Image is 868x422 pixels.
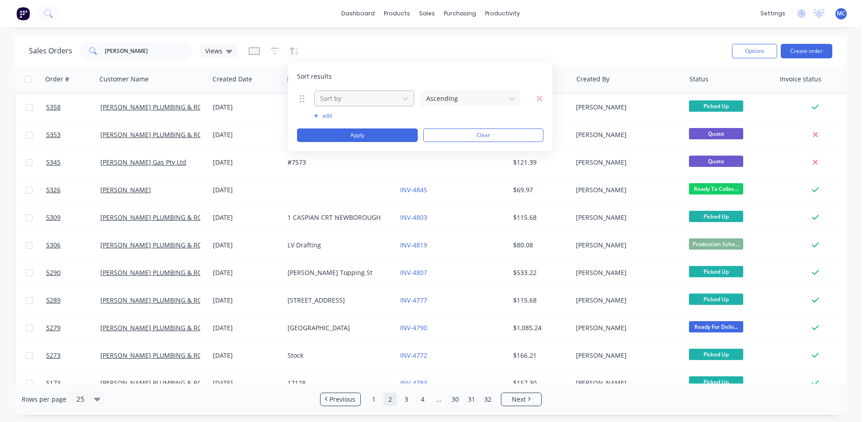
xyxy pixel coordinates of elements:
div: [PERSON_NAME] [576,351,676,360]
span: Views [205,46,222,56]
div: settings [756,7,790,20]
div: [GEOGRAPHIC_DATA] [288,323,388,332]
button: Options [732,44,777,58]
span: 5290 [46,268,61,277]
span: 5306 [46,241,61,250]
span: Next [512,395,526,404]
div: [PERSON_NAME] [576,213,676,222]
div: [DATE] [213,185,280,194]
div: Created By [576,75,609,84]
a: Previous page [321,395,360,404]
div: [PERSON_NAME] [576,130,676,139]
a: [PERSON_NAME] PLUMBING & ROOFING PRO PTY LTD [100,379,262,387]
a: Next page [501,395,541,404]
span: Sort results [297,72,332,81]
button: Clear [423,128,544,142]
span: MC [837,9,845,18]
span: 5273 [46,351,61,360]
a: Page 30 [448,393,462,406]
div: [PERSON_NAME] [576,185,676,194]
span: Picked Up [689,349,743,360]
a: Page 4 [416,393,429,406]
input: Search... [105,42,193,60]
div: [PERSON_NAME] [576,379,676,388]
a: [PERSON_NAME] PLUMBING & ROOFING PRO PTY LTD [100,213,262,222]
div: [DATE] [213,103,280,112]
a: INV-4772 [400,351,427,360]
span: 5279 [46,323,61,332]
div: [DATE] [213,351,280,360]
div: [DATE] [213,213,280,222]
a: 5353 [46,121,100,148]
span: Production Sche... [689,238,743,250]
a: 5326 [46,176,100,204]
a: 5279 [46,314,100,341]
span: Picked Up [689,266,743,277]
button: Create order [781,44,832,58]
a: [PERSON_NAME] PLUMBING & ROOFING PRO PTY LTD [100,103,262,111]
div: Customer Name [99,75,149,84]
div: Order # [45,75,69,84]
a: [PERSON_NAME] PLUMBING & ROOFING PRO PTY LTD [100,241,262,249]
span: Picked Up [689,100,743,112]
a: [PERSON_NAME] PLUMBING & ROOFING PRO PTY LTD [100,130,262,139]
div: [DATE] [213,158,280,167]
div: Created Date [212,75,252,84]
span: Previous [330,395,355,404]
span: Ready To Collec... [689,183,743,194]
div: $69.97 [513,185,566,194]
a: INV-4783 [400,379,427,387]
span: 5289 [46,296,61,305]
div: [PERSON_NAME] [576,241,676,250]
span: 5353 [46,130,61,139]
div: 1 CASPIAN CRT NEWBOROUGH [288,213,388,222]
div: $166.21 [513,351,566,360]
a: Jump forward [432,393,446,406]
div: [PERSON_NAME] [576,268,676,277]
div: [PERSON_NAME] [576,103,676,112]
div: [DATE] [213,130,280,139]
a: dashboard [337,7,379,20]
a: [PERSON_NAME] PLUMBING & ROOFING PRO PTY LTD [100,296,262,304]
span: 5173 [46,379,61,388]
div: productivity [481,7,524,20]
div: 17289 [288,130,388,139]
div: [PERSON_NAME] [576,158,676,167]
a: INV-4819 [400,241,427,249]
span: 5345 [46,158,61,167]
a: [PERSON_NAME] Gas Pty Ltd [100,158,186,166]
a: INV-4777 [400,296,427,304]
span: Picked Up [689,294,743,305]
a: Page 3 [400,393,413,406]
div: $115.68 [513,296,566,305]
ul: Pagination [316,393,545,406]
div: [DATE] [213,379,280,388]
a: INV-4803 [400,213,427,222]
div: products [379,7,415,20]
div: [PERSON_NAME] [576,323,676,332]
a: 5358 [46,94,100,121]
div: [DATE] [213,268,280,277]
div: [DATE] [213,323,280,332]
div: $533.22 [513,268,566,277]
span: Picked Up [689,211,743,222]
img: Factory [16,7,30,20]
span: Quote [689,128,743,139]
button: Apply [297,128,418,142]
a: [PERSON_NAME] PLUMBING & ROOFING PRO PTY LTD [100,268,262,277]
a: 5306 [46,232,100,259]
div: [PERSON_NAME] Warragul [288,103,388,112]
div: #7573 [288,158,388,167]
div: [DATE] [213,296,280,305]
div: PO # [287,75,302,84]
div: LV Drafting [288,241,388,250]
span: Ready For Deliv... [689,321,743,332]
div: Stock [288,351,388,360]
div: [PERSON_NAME] Topping St [288,268,388,277]
div: [PERSON_NAME] [576,296,676,305]
span: Quote [689,156,743,167]
a: [PERSON_NAME] PLUMBING & ROOFING PRO PTY LTD [100,323,262,332]
a: INV-4790 [400,323,427,332]
span: Rows per page [22,395,66,404]
a: INV-4845 [400,185,427,194]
